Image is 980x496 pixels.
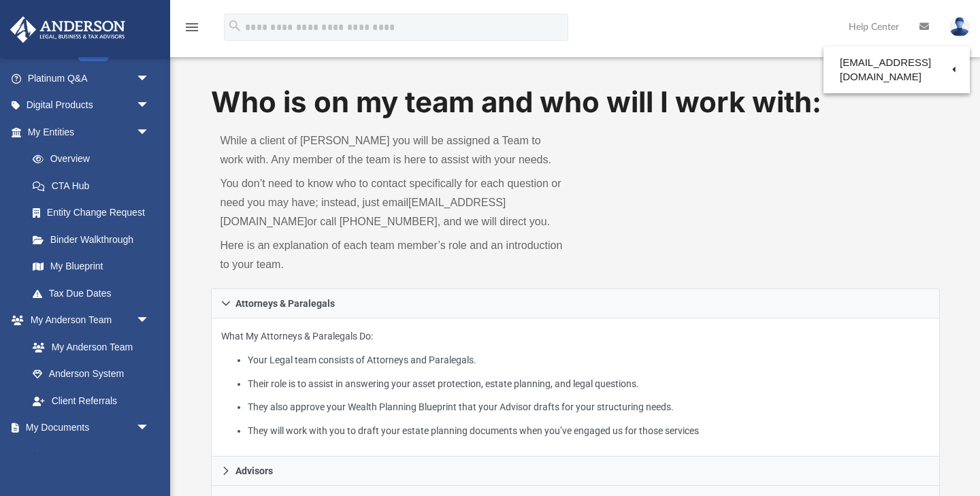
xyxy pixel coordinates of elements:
[10,118,170,146] a: My Entitiesarrow_drop_down
[211,288,940,318] a: Attorneys & Paralegals
[19,280,170,307] a: Tax Due Dates
[10,92,170,119] a: Digital Productsarrow_drop_down
[221,328,930,439] p: What My Attorneys & Paralegals Do:
[211,457,940,486] a: Advisors
[19,333,157,361] a: My Anderson Team
[248,423,930,440] li: They will work with you to draft your estate planning documents when you’ve engaged us for those ...
[10,307,163,334] a: My Anderson Teamarrow_drop_down
[19,387,163,414] a: Client Referrals
[248,352,930,369] li: Your Legal team consists of Attorneys and Paralegals.
[19,441,157,468] a: Box
[10,414,163,442] a: My Documentsarrow_drop_down
[248,376,930,393] li: Their role is to assist in answering your asset protection, estate planning, and legal questions.
[220,131,566,169] p: While a client of [PERSON_NAME] you will be assigned a Team to work with. Any member of the team ...
[19,199,170,227] a: Entity Change Request
[220,236,566,274] p: Here is an explanation of each team member’s role and an introduction to your team.
[19,172,170,199] a: CTA Hub
[136,414,163,442] span: arrow_drop_down
[19,253,163,280] a: My Blueprint
[136,65,163,93] span: arrow_drop_down
[19,146,170,173] a: Overview
[248,399,930,416] li: They also approve your Wealth Planning Blueprint that your Advisor drafts for your structuring ne...
[949,17,970,37] img: User Pic
[227,18,242,33] i: search
[136,307,163,335] span: arrow_drop_down
[136,118,163,146] span: arrow_drop_down
[184,19,200,35] i: menu
[19,361,163,388] a: Anderson System
[211,82,940,122] h1: Who is on my team and who will I work with:
[6,16,129,43] img: Anderson Advisors Platinum Portal
[19,226,170,253] a: Binder Walkthrough
[235,466,273,476] span: Advisors
[220,174,566,231] p: You don’t need to know who to contact specifically for each question or need you may have; instea...
[10,65,170,92] a: Platinum Q&Aarrow_drop_down
[211,318,940,457] div: Attorneys & Paralegals
[136,92,163,120] span: arrow_drop_down
[235,299,335,308] span: Attorneys & Paralegals
[184,26,200,35] a: menu
[823,50,970,90] a: [EMAIL_ADDRESS][DOMAIN_NAME]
